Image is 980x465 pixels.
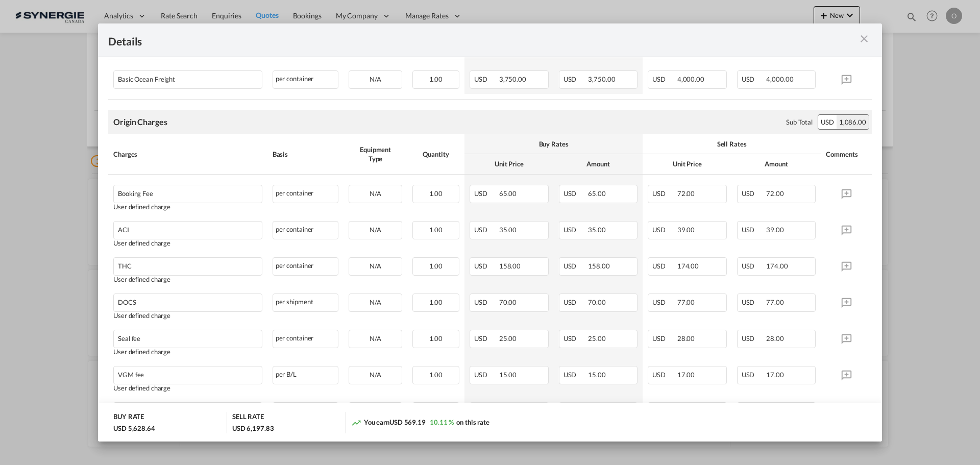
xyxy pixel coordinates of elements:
[821,134,872,174] th: Comments
[588,75,615,83] span: 3,750.00
[412,150,459,159] div: Quantity
[113,412,144,424] div: BUY RATE
[677,226,695,234] span: 39.00
[766,226,784,234] span: 39.00
[858,33,870,45] md-icon: icon-close m-3 fg-AAA8AD cursor
[429,75,443,83] span: 1.00
[766,262,788,270] span: 174.00
[273,70,339,89] div: per container
[113,116,167,128] div: Origin Charges
[470,139,638,149] div: Buy Rates
[742,226,765,234] span: USD
[677,298,695,306] span: 77.00
[499,371,517,379] span: 15.00
[118,330,223,342] div: Seal fee
[652,298,676,306] span: USD
[118,294,223,306] div: DOCS
[351,418,489,428] div: You earn on this rate
[742,298,765,306] span: USD
[499,226,517,234] span: 35.00
[98,23,882,442] md-dialog: Port of Loading ...
[766,298,784,306] span: 77.00
[429,298,443,306] span: 1.00
[766,334,784,342] span: 28.00
[113,348,262,356] div: User defined charge
[429,262,443,270] span: 1.00
[118,71,223,83] div: Basic Ocean Freight
[113,203,262,211] div: User defined charge
[273,366,339,384] div: per B/L
[474,189,498,198] span: USD
[113,384,262,392] div: User defined charge
[273,150,339,159] div: Basis
[113,276,262,283] div: User defined charge
[588,226,606,234] span: 35.00
[113,239,262,247] div: User defined charge
[677,371,695,379] span: 17.00
[429,189,443,198] span: 1.00
[648,139,816,149] div: Sell Rates
[464,154,554,174] th: Unit Price
[499,298,517,306] span: 70.00
[118,258,223,270] div: THC
[370,298,381,306] span: N/A
[588,189,606,198] span: 65.00
[818,115,837,129] div: USD
[677,262,699,270] span: 174.00
[474,226,498,234] span: USD
[652,334,676,342] span: USD
[766,189,784,198] span: 72.00
[370,189,381,198] span: N/A
[273,330,339,348] div: per container
[370,334,381,342] span: N/A
[430,418,454,426] span: 10.11 %
[429,226,443,234] span: 1.00
[652,189,676,198] span: USD
[113,150,262,159] div: Charges
[273,293,339,312] div: per shipment
[742,262,765,270] span: USD
[389,418,426,426] span: USD 569.19
[273,185,339,203] div: per container
[370,262,381,270] span: N/A
[742,371,765,379] span: USD
[429,334,443,342] span: 1.00
[588,371,606,379] span: 15.00
[370,371,381,379] span: N/A
[232,424,274,433] div: USD 6,197.83
[499,189,517,198] span: 65.00
[499,334,517,342] span: 25.00
[742,75,765,83] span: USD
[429,371,443,379] span: 1.00
[677,334,695,342] span: 28.00
[113,312,262,320] div: User defined charge
[677,189,695,198] span: 72.00
[351,418,361,428] md-icon: icon-trending-up
[474,334,498,342] span: USD
[118,222,223,234] div: ACI
[677,75,704,83] span: 4,000.00
[732,154,821,174] th: Amount
[370,226,381,234] span: N/A
[118,185,223,198] div: Booking Fee
[474,262,498,270] span: USD
[652,262,676,270] span: USD
[652,226,676,234] span: USD
[499,262,521,270] span: 158.00
[474,298,498,306] span: USD
[349,145,402,163] div: Equipment Type
[108,34,795,46] div: Details
[766,75,793,83] span: 4,000.00
[273,402,339,421] div: per B/L
[499,75,526,83] span: 3,750.00
[588,262,609,270] span: 158.00
[113,424,155,433] div: USD 5,628.64
[232,412,264,424] div: SELL RATE
[474,371,498,379] span: USD
[563,75,587,83] span: USD
[563,334,587,342] span: USD
[643,154,732,174] th: Unit Price
[370,75,381,83] span: N/A
[273,221,339,239] div: per container
[652,371,676,379] span: USD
